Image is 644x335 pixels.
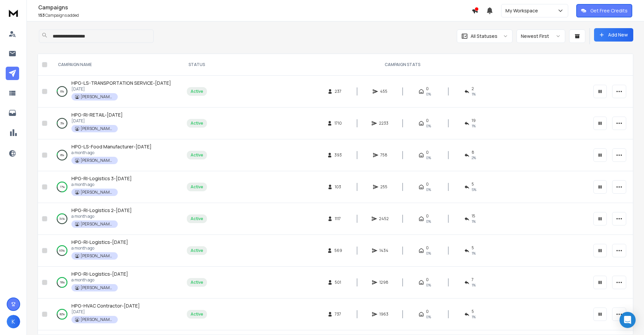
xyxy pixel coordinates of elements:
[472,245,474,251] span: 5
[335,312,341,317] span: 737
[472,150,474,155] span: 8
[191,216,203,221] div: Active
[426,118,429,123] span: 0
[471,33,497,40] p: All Statuses
[50,203,178,235] td: 34%HPG-RI-Logistics 2-[DATE]a month ago[PERSON_NAME] Property Group
[80,317,114,322] p: [PERSON_NAME] Property Group
[80,285,114,290] p: [PERSON_NAME] Property Group
[379,248,388,253] span: 1434
[71,175,132,182] a: HPG-RI-Logistics 3-[DATE]
[191,152,203,158] div: Active
[71,112,123,118] span: HPG-RI-RETAIL-[DATE]
[594,28,633,42] button: Add New
[505,7,541,14] p: My Workspace
[71,239,128,246] a: HPG-RI-Logistics-[DATE]
[71,86,171,92] p: [DATE]
[60,88,64,95] p: 6 %
[71,143,152,150] a: HPG-LS-Food Manufacturer-[DATE]
[335,89,341,94] span: 237
[191,312,203,317] div: Active
[38,3,472,11] h1: Campaigns
[334,121,342,126] span: 1710
[590,7,628,14] p: Get Free Credits
[472,91,476,97] span: 1 %
[71,118,123,124] p: [DATE]
[50,171,178,203] td: 77%HPG-RI-Logistics 3-[DATE]a month ago[PERSON_NAME] Property Group
[59,215,65,222] p: 34 %
[472,277,474,282] span: 7
[335,184,341,190] span: 103
[472,118,476,123] span: 19
[71,271,128,277] span: HPG-RI-Logistics-[DATE]
[216,54,589,76] th: CAMPAIGN STATS
[60,120,64,127] p: 3 %
[472,123,476,129] span: 1 %
[80,190,114,195] p: [PERSON_NAME] Property Group
[335,216,341,221] span: 1117
[71,182,132,187] p: a month ago
[71,277,128,283] p: a month ago
[50,108,178,139] td: 3%HPG-RI-RETAIL-[DATE][DATE][PERSON_NAME] Property Group
[71,150,152,155] p: a month ago
[38,13,472,18] p: Campaigns added
[60,311,65,318] p: 82 %
[472,187,476,192] span: 5 %
[517,29,565,43] button: Newest First
[334,248,342,253] span: 569
[60,184,65,190] p: 77 %
[426,91,431,97] span: 0%
[426,86,429,91] span: 0
[7,7,20,19] img: logo
[50,298,178,330] td: 82%HPG-HVAC Contractor-[DATE][DATE][PERSON_NAME] Property Group
[60,279,65,286] p: 79 %
[71,80,171,86] span: HPG-LS-TRANSPORTATION SERVICE-[DATE]
[50,76,178,108] td: 6%HPG-LS-TRANSPORTATION SERVICE-[DATE][DATE][PERSON_NAME] Property Group
[379,312,388,317] span: 1963
[472,213,475,219] span: 15
[426,219,431,224] span: 0%
[472,155,476,160] span: 2 %
[71,246,128,251] p: a month ago
[50,54,178,76] th: CAMPAIGN NAME
[80,94,114,99] p: [PERSON_NAME] Property Group
[472,314,476,320] span: 1 %
[71,207,132,214] a: HPG-RI-Logistics 2-[DATE]
[472,86,474,91] span: 2
[472,251,476,256] span: 1 %
[426,155,431,160] span: 0%
[620,312,636,328] div: Open Intercom Messenger
[71,303,140,309] a: HPG-HVAC Contractor-[DATE]
[334,152,342,158] span: 393
[426,309,429,314] span: 0
[191,184,203,190] div: Active
[7,315,20,328] button: K
[80,126,114,131] p: [PERSON_NAME] Property Group
[50,235,178,267] td: 65%HPG-RI-Logistics-[DATE]a month ago[PERSON_NAME] Property Group
[380,152,387,158] span: 758
[191,121,203,126] div: Active
[71,239,128,245] span: HPG-RI-Logistics-[DATE]
[472,309,474,314] span: 5
[80,158,114,163] p: [PERSON_NAME] Property Group
[426,245,429,251] span: 0
[71,271,128,277] a: HPG-RI-Logistics-[DATE]
[472,282,476,288] span: 1 %
[426,277,429,282] span: 0
[80,253,114,259] p: [PERSON_NAME] Property Group
[426,150,429,155] span: 0
[426,187,431,192] span: 0%
[426,314,431,320] span: 0%
[191,248,203,253] div: Active
[191,89,203,94] div: Active
[71,175,132,182] span: HPG-RI-Logistics 3-[DATE]
[71,80,171,86] a: HPG-LS-TRANSPORTATION SERVICE-[DATE]
[426,213,429,219] span: 0
[191,280,203,285] div: Active
[71,214,132,219] p: a month ago
[50,267,178,298] td: 79%HPG-RI-Logistics-[DATE]a month ago[PERSON_NAME] Property Group
[472,182,474,187] span: 5
[426,251,431,256] span: 0%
